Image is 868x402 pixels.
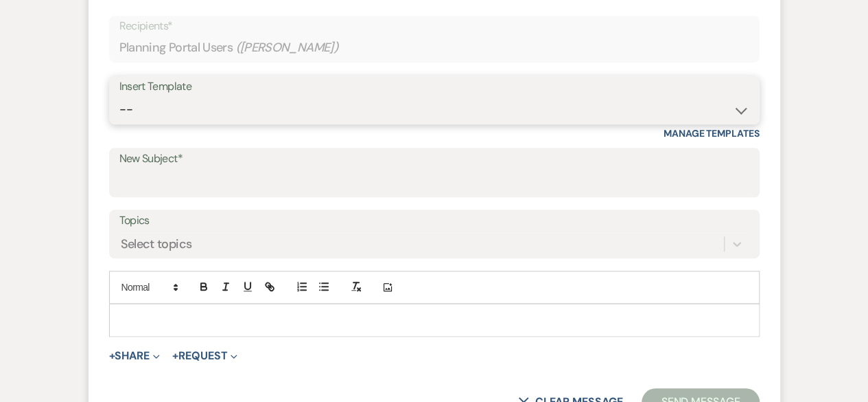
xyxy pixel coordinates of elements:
span: + [172,350,178,361]
label: New Subject* [119,149,749,169]
p: Recipients* [119,17,749,35]
span: + [109,350,115,361]
div: Planning Portal Users [119,34,749,61]
span: ( [PERSON_NAME] ) [235,38,338,57]
button: Request [172,350,237,361]
label: Topics [119,211,749,231]
div: Select topics [121,235,192,254]
div: Insert Template [119,77,749,97]
a: Manage Templates [664,127,760,139]
button: Share [109,350,161,361]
